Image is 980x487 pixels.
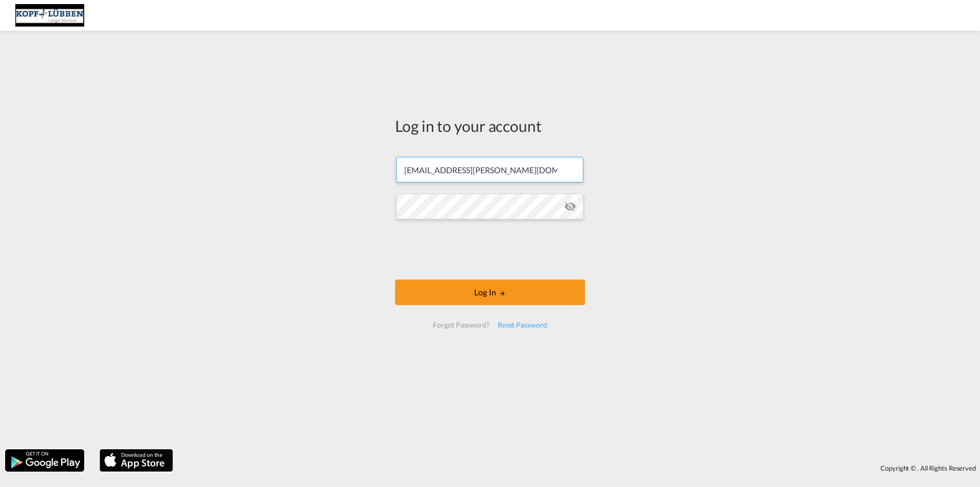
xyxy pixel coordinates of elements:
[412,229,568,269] iframe: reCAPTCHA
[395,115,585,136] div: Log in to your account
[396,157,583,182] input: Enter email/phone number
[395,280,585,305] button: LOGIN
[99,448,174,473] img: apple.png
[564,200,576,213] md-icon: icon-eye-off
[494,316,551,334] div: Reset Password
[429,316,493,334] div: Forgot Password?
[4,448,85,473] img: google.png
[178,459,980,477] div: Copyright © . All Rights Reserved
[15,4,84,27] img: 25cf3bb0aafc11ee9c4fdbd399af7748.JPG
